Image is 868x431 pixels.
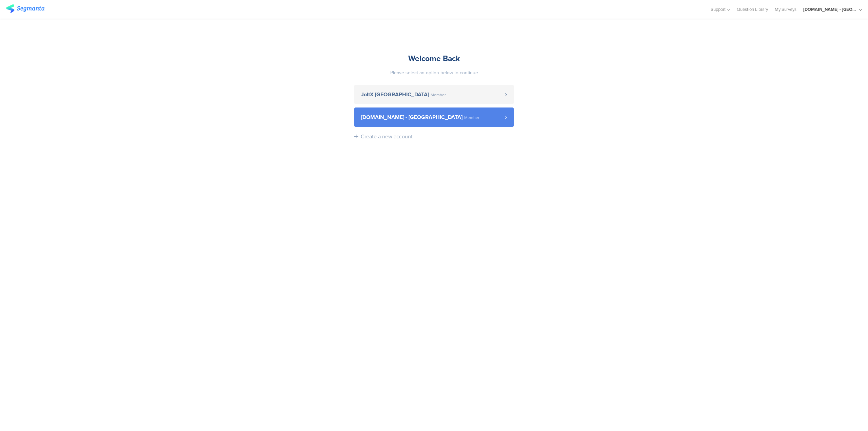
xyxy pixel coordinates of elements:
[361,133,413,140] div: Create a new account
[354,69,514,76] div: Please select an option below to continue
[361,92,429,97] span: JoltX [GEOGRAPHIC_DATA]
[711,6,726,13] span: Support
[464,116,479,120] span: Member
[354,85,514,104] a: JoltX [GEOGRAPHIC_DATA] Member
[431,93,446,97] span: Member
[6,4,44,13] img: segmanta logo
[803,6,857,13] div: [DOMAIN_NAME] - [GEOGRAPHIC_DATA]
[354,53,514,64] div: Welcome Back
[354,107,514,127] a: [DOMAIN_NAME] - [GEOGRAPHIC_DATA] Member
[361,115,462,120] span: [DOMAIN_NAME] - [GEOGRAPHIC_DATA]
